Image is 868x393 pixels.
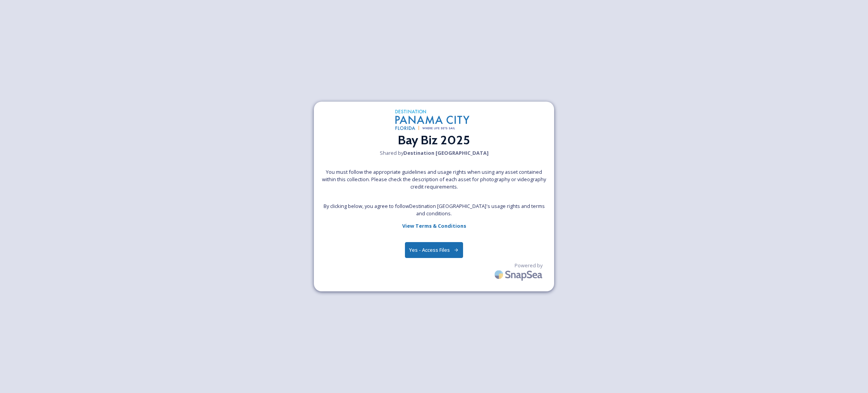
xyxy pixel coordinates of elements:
[395,109,473,131] img: dpc-web-newlogo.png
[492,265,546,284] img: SnapSea Logo
[402,222,466,229] strong: View Terms & Conditions
[405,242,463,258] button: Yes - Access Files
[380,149,489,157] span: Shared by
[322,203,546,217] span: By clicking below, you agree to follow Destination [GEOGRAPHIC_DATA] 's usage rights and terms an...
[403,149,489,156] strong: Destination [GEOGRAPHIC_DATA]
[515,262,542,269] span: Powered by
[402,221,466,230] a: View Terms & Conditions
[322,168,546,191] span: You must follow the appropriate guidelines and usage rights when using any asset contained within...
[398,131,470,149] h2: Bay Biz 2025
